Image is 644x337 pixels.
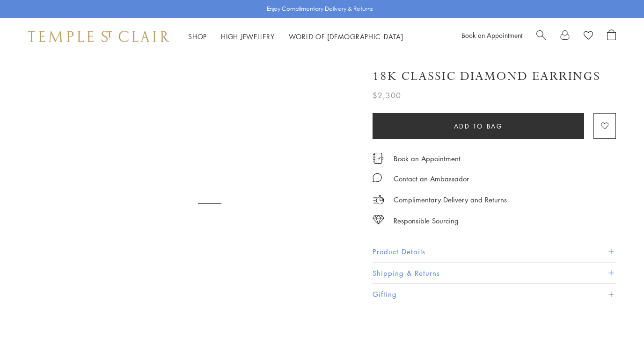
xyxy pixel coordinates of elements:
a: View Wishlist [584,29,593,43]
img: icon_appointment.svg [373,153,384,164]
div: Responsible Sourcing [394,215,459,227]
p: Complimentary Delivery and Returns [394,194,507,206]
a: Search [536,29,546,43]
span: $2,300 [373,89,401,101]
span: Add to bag [454,121,503,131]
a: High JewelleryHigh Jewellery [221,32,275,41]
h1: 18K Classic Diamond Earrings [373,68,600,85]
a: World of [DEMOGRAPHIC_DATA]World of [DEMOGRAPHIC_DATA] [289,32,403,41]
button: Add to bag [373,113,584,139]
nav: Main navigation [188,31,403,43]
div: Contact an Ambassador [394,173,469,185]
p: Enjoy Complimentary Delivery & Returns [267,4,373,14]
img: icon_sourcing.svg [373,215,384,224]
a: ShopShop [188,32,207,41]
a: Book an Appointment [394,153,461,164]
button: Gifting [373,284,616,305]
a: Book an Appointment [461,30,522,40]
img: MessageIcon-01_2.svg [373,173,382,182]
a: Open Shopping Bag [607,29,616,43]
button: Product Details [373,241,616,262]
img: icon_delivery.svg [373,194,384,206]
img: Temple St. Clair [28,31,169,42]
button: Shipping & Returns [373,263,616,284]
iframe: Gorgias live chat messenger [597,293,635,328]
